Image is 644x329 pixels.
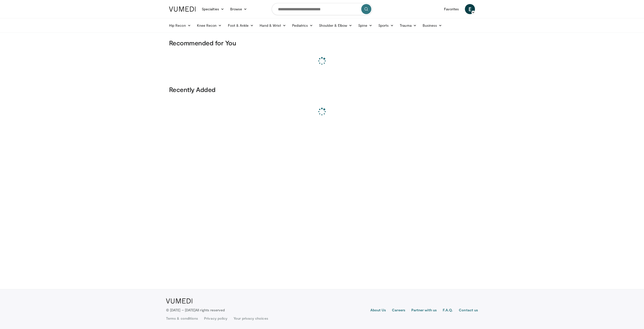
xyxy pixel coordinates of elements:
[465,4,475,14] a: E
[375,20,397,31] a: Sports
[199,4,227,14] a: Specialties
[257,20,289,31] a: Hand & Wrist
[233,316,268,321] a: Your privacy choices
[169,85,475,94] h3: Recently Added
[225,20,257,31] a: Foot & Ankle
[441,4,462,14] a: Favorites
[420,20,445,31] a: Business
[166,316,198,321] a: Terms & conditions
[411,308,437,314] a: Partner with us
[459,308,478,314] a: Contact us
[166,298,192,304] img: VuMedi Logo
[392,308,405,314] a: Careers
[370,308,386,314] a: About Us
[272,3,372,15] input: Search topics, interventions
[443,308,453,314] a: F.A.Q.
[169,7,196,12] img: VuMedi Logo
[397,20,420,31] a: Trauma
[166,20,194,31] a: Hip Recon
[227,4,250,14] a: Browse
[169,39,475,47] h3: Recommended for You
[166,308,225,313] p: © [DATE] – [DATE]
[289,20,316,31] a: Pediatrics
[194,20,225,31] a: Knee Recon
[355,20,375,31] a: Spine
[204,316,227,321] a: Privacy policy
[195,308,225,312] span: All rights reserved
[316,20,355,31] a: Shoulder & Elbow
